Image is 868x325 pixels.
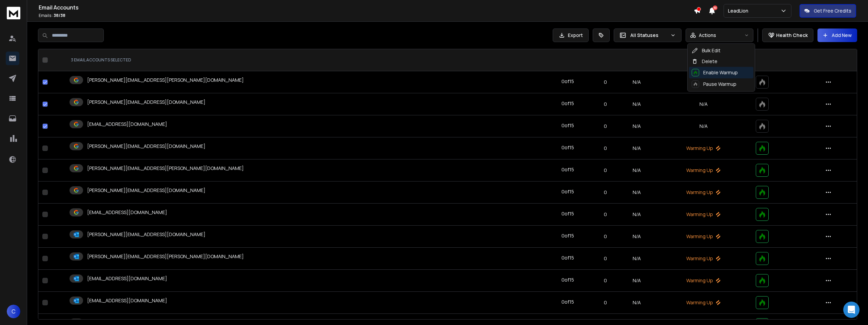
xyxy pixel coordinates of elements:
[71,57,537,63] div: 3 EMAIL ACCOUNTS SELECTED
[659,167,748,174] p: Warming Up
[618,159,655,181] td: N/A
[561,78,574,85] div: 0 of 15
[618,270,655,292] td: N/A
[87,77,244,83] p: [PERSON_NAME][EMAIL_ADDRESS][PERSON_NAME][DOMAIN_NAME]
[692,58,717,65] div: Delete
[814,7,851,14] p: Get Free Credits
[87,297,167,304] p: [EMAIL_ADDRESS][DOMAIN_NAME]
[87,253,244,260] p: [PERSON_NAME][EMAIL_ADDRESS][PERSON_NAME][DOMAIN_NAME]
[597,255,614,262] p: 0
[561,276,574,283] div: 0 of 15
[618,93,655,115] td: N/A
[561,299,574,305] div: 0 of 15
[597,79,614,85] p: 0
[561,188,574,195] div: 0 of 15
[561,210,574,217] div: 0 of 15
[659,101,748,108] p: N/A
[561,166,574,173] div: 0 of 15
[54,13,65,18] span: 38 / 38
[618,71,655,93] td: N/A
[597,299,614,306] p: 0
[728,7,751,14] p: LeadLion
[7,7,20,19] img: logo
[597,145,614,152] p: 0
[659,233,748,240] p: Warming Up
[692,80,736,88] div: Pause Warmup
[597,277,614,284] p: 0
[618,226,655,248] td: N/A
[87,209,167,216] p: [EMAIL_ADDRESS][DOMAIN_NAME]
[659,211,748,218] p: Warming Up
[843,302,860,318] div: Open Intercom Messenger
[659,189,748,196] p: Warming Up
[618,292,655,314] td: N/A
[597,167,614,174] p: 0
[561,122,574,129] div: 0 of 15
[692,47,721,54] div: Bulk Edit
[87,165,244,172] p: [PERSON_NAME][EMAIL_ADDRESS][PERSON_NAME][DOMAIN_NAME]
[597,211,614,218] p: 0
[630,32,668,39] p: All Statuses
[659,145,748,152] p: Warming Up
[561,232,574,239] div: 0 of 15
[800,4,856,18] button: Get Free Credits
[87,187,205,194] p: [PERSON_NAME][EMAIL_ADDRESS][DOMAIN_NAME]
[39,3,694,12] h1: Email Accounts
[659,79,748,85] p: N/A
[87,275,167,282] p: [EMAIL_ADDRESS][DOMAIN_NAME]
[817,28,857,42] button: Add New
[597,101,614,108] p: 0
[561,100,574,107] div: 0 of 15
[618,248,655,270] td: N/A
[597,123,614,130] p: 0
[659,299,748,306] p: Warming Up
[87,143,205,150] p: [PERSON_NAME][EMAIL_ADDRESS][DOMAIN_NAME]
[776,32,808,39] p: Health Check
[618,181,655,204] td: N/A
[561,254,574,261] div: 0 of 15
[87,231,205,238] p: [PERSON_NAME][EMAIL_ADDRESS][DOMAIN_NAME]
[713,5,717,10] span: 50
[618,204,655,226] td: N/A
[762,28,813,42] button: Health Check
[39,13,694,18] p: Emails :
[553,28,589,42] button: Export
[659,123,748,130] p: N/A
[699,32,716,39] p: Actions
[7,305,20,318] button: C
[87,99,205,106] p: [PERSON_NAME][EMAIL_ADDRESS][DOMAIN_NAME]
[618,115,655,137] td: N/A
[618,137,655,159] td: N/A
[659,255,748,262] p: Warming Up
[659,277,748,284] p: Warming Up
[692,69,738,76] div: Enable Warmup
[87,121,167,128] p: [EMAIL_ADDRESS][DOMAIN_NAME]
[597,189,614,196] p: 0
[561,144,574,151] div: 0 of 15
[597,233,614,240] p: 0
